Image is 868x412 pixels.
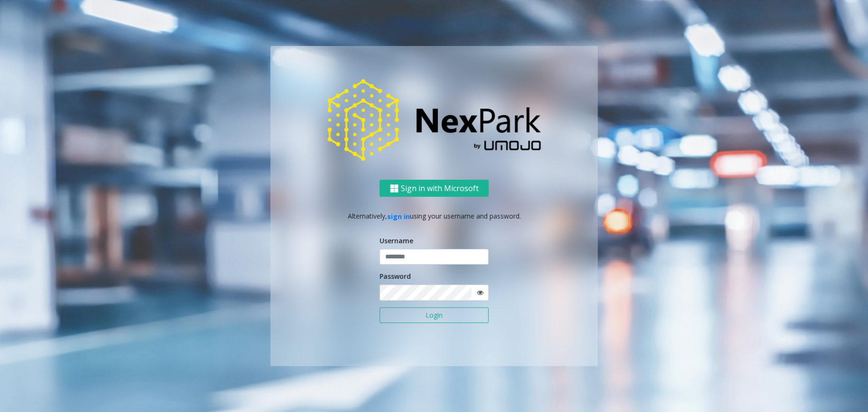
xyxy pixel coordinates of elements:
a: sign in [387,212,410,221]
button: Sign in with Microsoft [379,180,489,197]
button: Login [379,307,489,323]
label: Password [379,271,411,281]
p: Alternatively, using your username and password. [280,211,588,221]
label: Username [379,236,413,246]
